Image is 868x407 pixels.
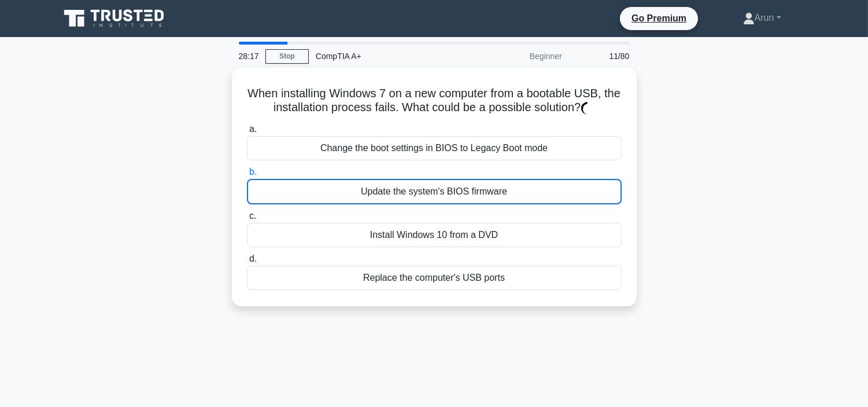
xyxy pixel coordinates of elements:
span: b. [249,167,257,177]
span: a. [249,124,257,134]
div: Replace the computer's USB ports [247,266,622,290]
div: 28:17 [232,45,265,68]
div: Update the system's BIOS firmware [247,179,622,204]
div: Beginner [468,45,569,68]
div: Install Windows 10 from a DVD [247,223,622,247]
a: Stop [265,49,309,64]
span: d. [249,254,257,263]
div: CompTIA A+ [309,45,468,68]
a: Go Premium [625,11,693,25]
h5: When installing Windows 7 on a new computer from a bootable USB, the installation process fails. ... [246,86,623,115]
span: c. [249,211,256,221]
div: Change the boot settings in BIOS to Legacy Boot mode [247,136,622,160]
div: 11/80 [569,45,637,68]
a: Arun [715,6,809,30]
